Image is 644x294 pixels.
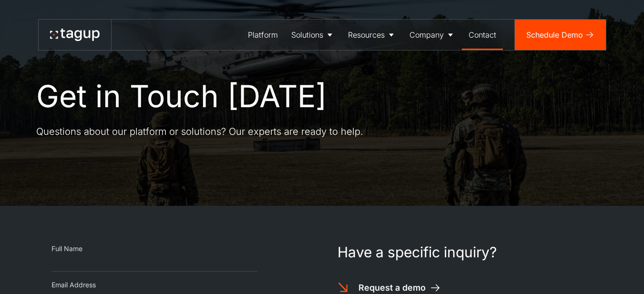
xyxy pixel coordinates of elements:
[348,29,385,41] div: Resources
[291,29,323,41] div: Solutions
[51,244,257,253] div: Full Name
[337,244,593,261] h1: Have a specific inquiry?
[241,20,285,50] a: Platform
[285,20,341,50] a: Solutions
[36,125,363,138] p: Questions about our platform or solutions? Our experts are ready to help.
[526,29,583,41] div: Schedule Demo
[403,20,462,50] a: Company
[469,29,496,41] div: Contact
[515,20,606,50] a: Schedule Demo
[51,280,257,290] div: Email Address
[341,20,403,50] a: Resources
[409,29,444,41] div: Company
[248,29,278,41] div: Platform
[358,282,441,294] a: Request a demo
[462,20,503,50] a: Contact
[358,282,426,294] div: Request a demo
[36,79,327,113] h1: Get in Touch [DATE]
